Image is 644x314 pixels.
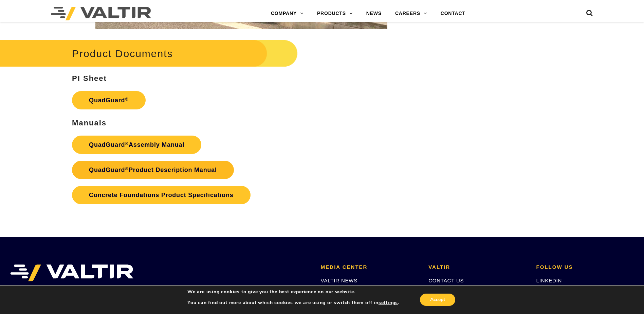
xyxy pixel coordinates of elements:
[187,289,399,295] p: We are using cookies to give you the best experience on our website.
[125,97,129,102] sup: ®
[360,7,388,20] a: NEWS
[536,264,634,270] h2: FOLLOW US
[420,294,455,306] button: Accept
[125,166,129,171] sup: ®
[536,278,562,283] a: LINKEDIN
[310,7,360,20] a: PRODUCTS
[125,141,129,146] sup: ®
[428,278,464,283] a: CONTACT US
[388,7,434,20] a: CAREERS
[187,300,399,306] p: You can find out more about which cookies we are using or switch them off in .
[321,278,357,283] a: VALTIR NEWS
[72,119,107,127] strong: Manuals
[321,264,418,270] h2: MEDIA CENTER
[434,7,472,20] a: CONTACT
[72,161,234,179] a: QuadGuard®Product Description Manual
[264,7,310,20] a: COMPANY
[72,74,107,83] strong: PI Sheet
[51,7,151,20] img: Valtir
[72,186,250,204] a: Concrete Foundations Product Specifications
[72,136,201,154] a: QuadGuard®Assembly Manual
[379,300,398,306] button: settings
[428,264,526,270] h2: VALTIR
[10,264,133,281] img: VALTIR
[72,91,146,109] a: QuadGuard®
